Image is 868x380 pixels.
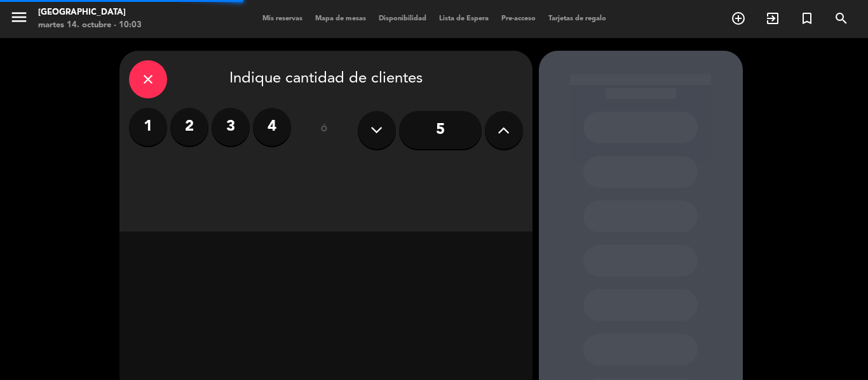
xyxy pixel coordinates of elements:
[10,8,29,27] i: menu
[834,11,849,26] i: search
[170,108,208,146] label: 2
[38,6,142,19] div: [GEOGRAPHIC_DATA]
[253,108,291,146] label: 4
[304,108,345,152] div: ó
[10,8,29,31] button: menu
[433,15,495,22] span: Lista de Espera
[309,15,372,22] span: Mapa de mesas
[372,15,433,22] span: Disponibilidad
[129,108,167,146] label: 1
[38,19,142,32] div: martes 14. octubre - 10:03
[129,60,523,98] div: Indique cantidad de clientes
[495,15,542,22] span: Pre-acceso
[212,108,250,146] label: 3
[256,15,309,22] span: Mis reservas
[799,11,815,26] i: turned_in_not
[765,11,780,26] i: exit_to_app
[542,15,613,22] span: Tarjetas de regalo
[140,72,156,87] i: close
[731,11,746,26] i: add_circle_outline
